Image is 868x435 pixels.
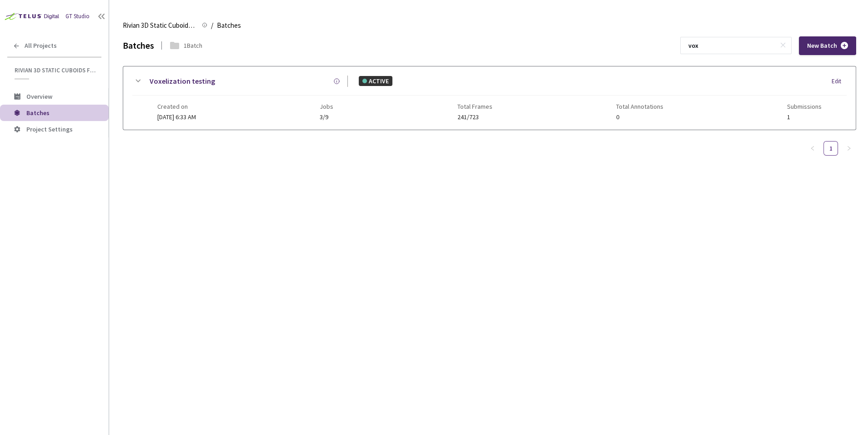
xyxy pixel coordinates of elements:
span: [DATE] 6:33 AM [157,113,196,121]
span: 241/723 [457,114,492,121]
span: Project Settings [26,125,73,133]
div: Batches [123,38,154,52]
span: 0 [616,114,663,121]
span: Batches [217,20,241,31]
button: left [805,141,820,156]
span: left [810,146,815,151]
div: Voxelization testingACTIVEEditCreated on[DATE] 6:33 AMJobs3/9Total Frames241/723Total Annotations... [123,66,856,130]
span: right [846,146,852,151]
li: Next Page [842,141,856,156]
div: GT Studio [65,12,90,21]
span: Rivian 3D Static Cuboids fixed[2024-25] [123,20,196,31]
li: 1 [823,141,838,156]
span: Overview [26,92,52,101]
span: Jobs [320,103,333,110]
span: New Batch [807,42,837,50]
a: 1 [824,142,838,155]
span: All Projects [25,42,57,50]
button: right [842,141,856,156]
span: Total Frames [457,103,492,110]
a: Voxelization testing [150,76,215,87]
span: 1 [787,114,822,121]
div: Edit [832,77,847,86]
li: / [211,20,213,31]
li: Previous Page [805,141,820,156]
div: ACTIVE [359,76,392,86]
span: 3/9 [320,114,333,121]
div: 1 Batch [184,40,202,51]
span: Batches [26,109,50,117]
span: Created on [157,103,196,110]
span: Total Annotations [616,103,663,110]
span: Rivian 3D Static Cuboids fixed[2024-25] [15,66,96,74]
span: Submissions [787,103,822,110]
input: Search [683,37,780,54]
